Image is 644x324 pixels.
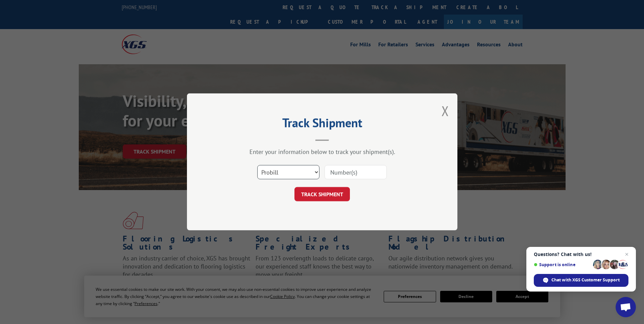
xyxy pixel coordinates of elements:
[534,252,628,257] span: Questions? Chat with us!
[221,118,424,131] h2: Track Shipment
[551,277,620,283] span: Chat with XGS Customer Support
[294,187,350,202] button: TRACK SHIPMENT
[623,250,631,258] span: Close chat
[442,102,449,120] button: Close modal
[616,297,636,317] div: Open chat
[325,165,387,180] input: Number(s)
[534,274,628,287] div: Chat with XGS Customer Support
[534,262,591,267] span: Support is online
[221,148,424,156] div: Enter your information below to track your shipment(s).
